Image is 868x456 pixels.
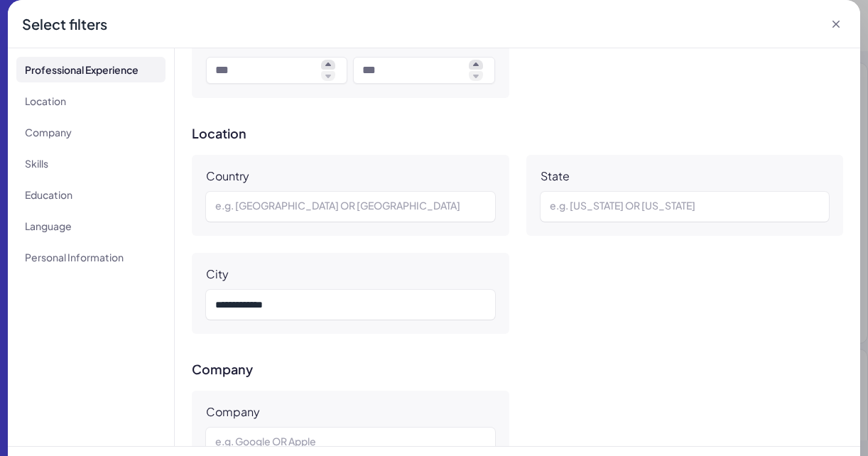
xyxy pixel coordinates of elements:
div: Country [206,169,249,183]
h3: Company [192,362,843,376]
li: Language [16,213,166,239]
li: Location [16,88,166,114]
div: State [541,169,570,183]
li: Personal Information [16,244,166,270]
div: Company [206,405,260,419]
li: Education [16,182,166,207]
li: Skills [16,151,166,176]
li: Company [16,119,166,145]
div: Select filters [22,14,107,34]
h3: Location [192,126,843,141]
div: City [206,267,229,281]
li: Professional Experience [16,57,166,82]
